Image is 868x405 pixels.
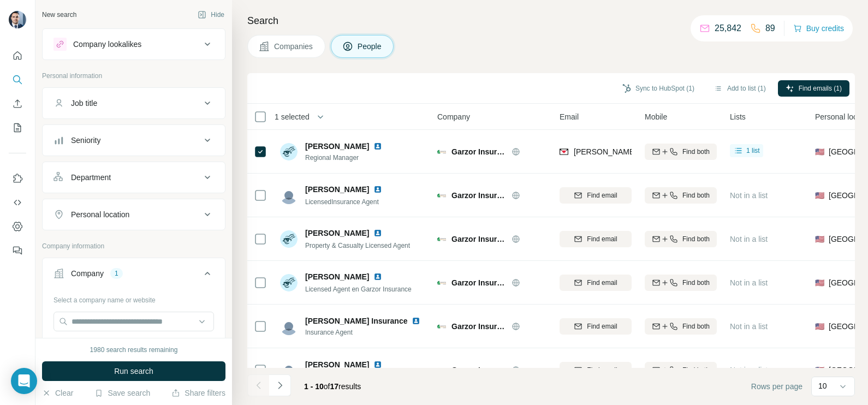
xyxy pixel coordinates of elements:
[274,41,314,52] span: Companies
[815,190,824,201] span: 🇺🇸
[815,277,824,288] span: 🇺🇸
[560,231,632,247] button: Find email
[560,111,579,122] span: Email
[305,327,425,337] span: Insurance Agent
[73,39,141,50] div: Company lookalikes
[437,235,446,243] img: Logo of Garzor Insurance
[730,235,768,243] span: Not in a list
[324,382,330,391] span: of
[247,13,855,28] h4: Search
[43,164,225,190] button: Department
[9,217,26,236] button: Dashboard
[560,318,632,335] button: Find email
[305,153,395,163] span: Regional Manager
[305,228,369,239] span: [PERSON_NAME]
[330,382,339,391] span: 17
[560,146,568,157] img: provider findymail logo
[94,388,150,398] button: Save search
[305,315,407,326] span: [PERSON_NAME] Insurance
[818,380,827,391] p: 10
[451,365,506,376] span: Garzor Insurance
[42,10,76,20] div: New search
[305,359,369,370] span: [PERSON_NAME]
[560,187,632,204] button: Find email
[71,98,97,109] div: Job title
[682,278,710,288] span: Find both
[280,318,298,335] img: Avatar
[42,71,225,81] p: Personal information
[437,322,446,331] img: Logo of Garzor Insurance
[645,318,717,335] button: Find both
[815,234,824,245] span: 🇺🇸
[560,275,632,291] button: Find email
[110,269,123,278] div: 1
[43,90,225,116] button: Job title
[437,278,446,287] img: Logo of Garzor Insurance
[451,146,506,157] span: Garzor Insurance
[645,144,717,160] button: Find both
[615,80,702,97] button: Sync to HubSpot (1)
[42,241,225,251] p: Company information
[280,143,298,160] img: Avatar
[751,381,802,392] span: Rows per page
[437,147,446,156] img: Logo of Garzor Insurance
[587,365,617,375] span: Find email
[305,184,369,195] span: [PERSON_NAME]
[730,191,768,200] span: Not in a list
[90,345,178,355] div: 1980 search results remaining
[42,361,225,381] button: Run search
[280,361,298,379] img: Avatar
[412,317,420,325] img: LinkedIn logo
[682,321,710,331] span: Find both
[42,388,73,398] button: Clear
[171,388,225,398] button: Share filters
[9,118,26,138] button: My lists
[43,201,225,228] button: Personal location
[560,362,632,378] button: Find email
[269,374,291,396] button: Navigate to next page
[373,360,382,369] img: LinkedIn logo
[304,382,361,391] span: results
[9,94,26,114] button: Enrich CSV
[43,31,225,57] button: Company lookalikes
[304,382,324,391] span: 1 - 10
[373,229,382,237] img: LinkedIn logo
[682,147,710,157] span: Find both
[71,268,104,279] div: Company
[9,11,26,28] img: Avatar
[373,272,382,281] img: LinkedIn logo
[451,277,506,288] span: Garzor Insurance
[437,191,446,200] img: Logo of Garzor Insurance
[815,146,824,157] span: 🇺🇸
[574,147,766,156] span: [PERSON_NAME][EMAIL_ADDRESS][DOMAIN_NAME]
[645,231,717,247] button: Find both
[587,190,617,200] span: Find email
[71,135,100,146] div: Seniority
[587,278,617,288] span: Find email
[305,198,379,206] span: LicensedInsurance Agent
[71,172,111,183] div: Department
[280,274,298,291] img: Avatar
[730,278,768,287] span: Not in a list
[793,21,844,36] button: Buy credits
[645,362,717,378] button: Find both
[275,111,310,122] span: 1 selected
[280,230,298,248] img: Avatar
[645,111,667,122] span: Mobile
[746,146,760,156] span: 1 list
[815,321,824,332] span: 🇺🇸
[730,322,768,331] span: Not in a list
[190,7,232,23] button: Hide
[451,234,506,245] span: Garzor Insurance
[682,190,710,200] span: Find both
[682,365,710,375] span: Find both
[715,22,741,35] p: 25,842
[437,111,470,122] span: Company
[645,187,717,204] button: Find both
[9,70,26,90] button: Search
[305,242,410,249] span: Property & Casualty Licensed Agent
[587,321,617,331] span: Find email
[9,193,26,212] button: Use Surfe API
[53,291,214,305] div: Select a company name or website
[43,260,225,291] button: Company1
